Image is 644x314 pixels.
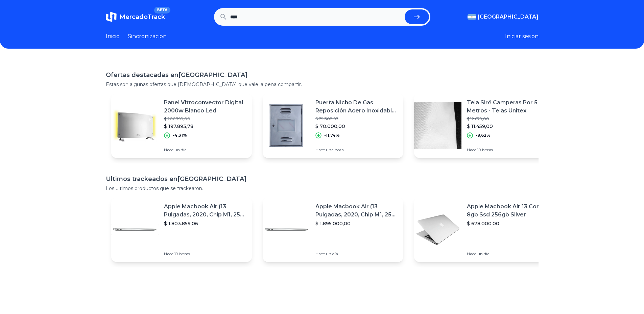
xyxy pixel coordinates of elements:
p: $ 70.000,00 [315,123,398,130]
p: $ 12.679,00 [467,116,549,122]
span: [GEOGRAPHIC_DATA] [478,13,539,21]
img: Featured image [111,102,159,149]
p: Apple Macbook Air (13 Pulgadas, 2020, Chip M1, 256 Gb De Ssd, 8 Gb De Ram) - Plata [315,203,398,219]
p: $ 11.459,00 [467,123,549,130]
p: Hace un día [467,251,549,257]
p: Hace un día [315,251,398,257]
span: BETA [154,7,170,14]
button: [GEOGRAPHIC_DATA] [468,13,539,21]
p: -11,74% [324,133,340,138]
p: $ 197.893,78 [164,123,246,130]
span: MercadoTrack [119,13,165,21]
p: $ 678.000,00 [467,220,549,227]
img: MercadoTrack [106,11,117,22]
h1: Ultimos trackeados en [GEOGRAPHIC_DATA] [106,174,539,184]
a: Featured imageApple Macbook Air (13 Pulgadas, 2020, Chip M1, 256 Gb De Ssd, 8 Gb De Ram) - Plata$... [111,197,252,262]
p: Puerta Nicho De Gas Reposición Acero Inoxidable Visor 40x50 [315,99,398,115]
p: Apple Macbook Air 13 Core I5 8gb Ssd 256gb Silver [467,203,549,219]
p: Estas son algunas ofertas que [DEMOGRAPHIC_DATA] que vale la pena compartir. [106,81,539,88]
p: Hace 19 horas [467,147,549,153]
p: -4,31% [173,133,187,138]
a: Featured imageApple Macbook Air 13 Core I5 8gb Ssd 256gb Silver$ 678.000,00Hace un día [414,197,555,262]
a: MercadoTrackBETA [106,11,165,22]
p: Hace un día [164,147,246,153]
p: Panel Vitroconvector Digital 2000w Blanco Led [164,99,246,115]
img: Argentina [468,14,476,20]
a: Featured imagePanel Vitroconvector Digital 2000w Blanco Led$ 206.799,00$ 197.893,78-4,31%Hace un día [111,93,252,158]
img: Featured image [414,102,461,149]
a: Featured imageTela Siré Camperas Por 5 Metros - Telas Unitex$ 12.679,00$ 11.459,00-9,62%Hace 19 h... [414,93,555,158]
img: Featured image [263,102,310,149]
a: Sincronizacion [128,32,167,41]
img: Featured image [263,206,310,253]
p: $ 1.803.859,06 [164,220,246,227]
p: $ 206.799,00 [164,116,246,122]
img: Featured image [111,206,159,253]
a: Inicio [106,32,120,41]
p: Hace 19 horas [164,251,246,257]
p: $ 79.308,97 [315,116,398,122]
button: Iniciar sesion [505,32,539,41]
p: Los ultimos productos que se trackearon. [106,185,539,192]
a: Featured imageApple Macbook Air (13 Pulgadas, 2020, Chip M1, 256 Gb De Ssd, 8 Gb De Ram) - Plata$... [263,197,403,262]
p: Hace una hora [315,147,398,153]
a: Featured imagePuerta Nicho De Gas Reposición Acero Inoxidable Visor 40x50$ 79.308,97$ 70.000,00-1... [263,93,403,158]
p: Tela Siré Camperas Por 5 Metros - Telas Unitex [467,99,549,115]
p: Apple Macbook Air (13 Pulgadas, 2020, Chip M1, 256 Gb De Ssd, 8 Gb De Ram) - Plata [164,203,246,219]
img: Featured image [414,206,461,253]
h1: Ofertas destacadas en [GEOGRAPHIC_DATA] [106,70,539,80]
p: -9,62% [476,133,491,138]
p: $ 1.895.000,00 [315,220,398,227]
